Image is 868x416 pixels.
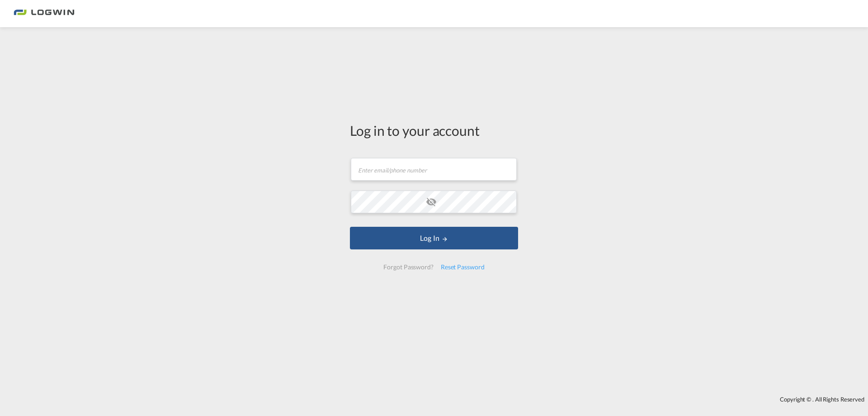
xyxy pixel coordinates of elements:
button: LOGIN [350,227,518,249]
div: Reset Password [437,259,488,275]
div: Forgot Password? [380,259,437,275]
div: Log in to your account [350,121,518,140]
md-icon: icon-eye-off [426,196,437,207]
img: bc73a0e0d8c111efacd525e4c8ad7d32.png [14,4,75,24]
input: Enter email/phone number [351,158,517,181]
